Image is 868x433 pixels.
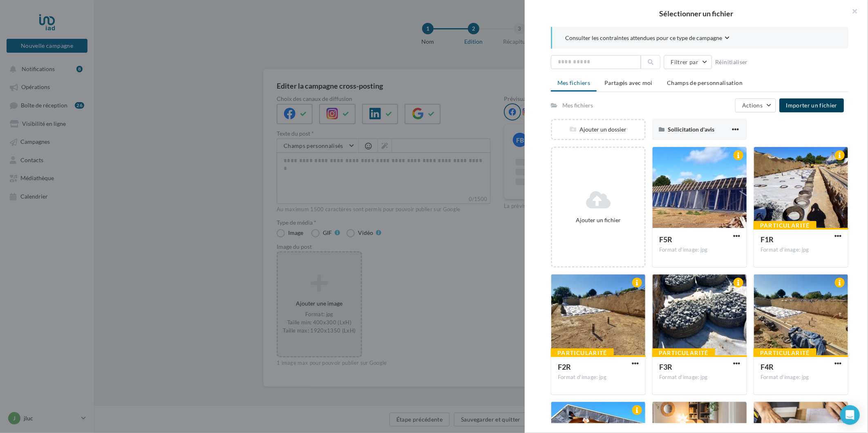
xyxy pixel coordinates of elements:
[779,98,844,112] button: Importer un fichier
[761,374,841,381] div: Format d'image: jpg
[668,126,714,133] span: Sollicitation d'avis
[712,57,751,67] button: Réinitialiser
[551,348,614,357] div: Particularité
[754,348,817,357] div: Particularité
[659,235,672,244] span: F5R
[652,348,715,357] div: Particularité
[735,98,776,112] button: Actions
[664,55,712,69] button: Filtrer par
[761,235,774,244] span: F1R
[565,34,722,42] span: Consulter les contraintes attendues pour ce type de campagne
[667,79,743,86] span: Champs de personnalisation
[659,374,740,381] div: Format d'image: jpg
[538,10,855,17] h2: Sélectionner un fichier
[558,362,571,371] span: F2R
[761,246,841,254] div: Format d'image: jpg
[552,125,644,134] div: Ajouter un dossier
[659,246,740,254] div: Format d'image: jpg
[558,374,639,381] div: Format d'image: jpg
[659,362,672,371] span: F3R
[565,33,729,44] button: Consulter les contraintes attendues pour ce type de campagne
[562,101,593,109] div: Mes fichiers
[786,102,837,109] span: Importer un fichier
[840,405,860,425] div: Open Intercom Messenger
[557,79,590,86] span: Mes fichiers
[761,362,774,371] span: F4R
[742,102,763,109] span: Actions
[604,79,653,86] span: Partagés avec moi
[754,221,817,230] div: Particularité
[555,216,641,224] div: Ajouter un fichier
